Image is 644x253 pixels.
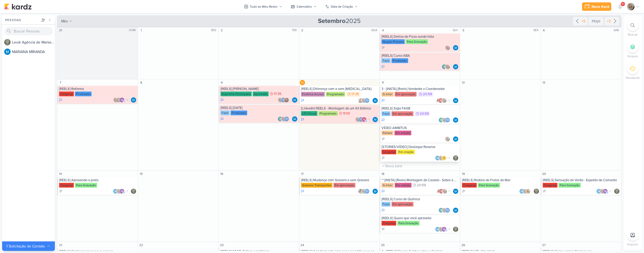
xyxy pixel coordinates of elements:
strong: Setembro [318,17,346,25]
img: Leviê Agência de Marketing Digital [131,189,136,194]
div: 1 [139,28,144,33]
div: 25 [380,242,385,248]
div: Fasb [381,58,390,63]
div: Em Andamento [381,65,385,69]
p: e [440,99,442,102]
div: [REELS] Diferença com e sem Botox [301,87,378,91]
img: Everton Granero [358,189,363,194]
span: +2 [125,189,128,193]
div: 13 [541,80,547,85]
div: [REELS] Reforma [59,87,137,91]
div: 31 [58,28,63,33]
div: Em Andamento [301,117,304,122]
div: Responsável: MARIANA MIRANDA [292,116,297,122]
div: Para Gravação [397,221,419,226]
img: MARIANA MIRANDA [453,98,458,103]
div: Para Gravação [75,183,97,188]
div: +5 [580,18,586,24]
div: Colaboradores: Tatiane Acciari, Sarah Violante, Thais de carvalho [358,98,371,103]
img: MARIANA MIRANDA [373,117,378,122]
div: Responsável: MARIANA MIRANDA [453,117,458,123]
div: Thais de carvalho [358,117,364,122]
div: Em Andamento [381,118,385,122]
img: Leviê Agência de Marketing Digital [453,227,458,232]
div: Colaboradores: Sarah Violante [445,136,451,142]
div: Thais de carvalho [445,117,450,123]
p: m [604,190,606,193]
div: Responsável: MARIANA MIRANDA [453,98,458,103]
p: a [363,118,365,121]
div: 2 [219,28,225,33]
div: Em aprovação [392,111,413,116]
div: mlegnaioli@gmail.com [119,97,125,103]
span: +2 [125,98,128,102]
div: Em Andamento [301,189,304,193]
img: Sarah Violante [442,117,447,123]
div: Granero Transportes [301,183,332,188]
div: Responsável: MARIANA MIRANDA [453,45,458,50]
img: Sarah Violante [627,3,635,10]
div: [REELS] Delícia de Pizza sendo feita [381,35,459,39]
p: Td [365,190,369,193]
span: +2 [608,189,611,193]
div: Colaboradores: roberta.pecora@fasb.com.br, Sarah Violante, Thais de carvalho [438,208,451,213]
div: Responsável: MARIANA MIRANDA [453,208,458,213]
div: Responsável: MARIANA MIRANDA [131,97,136,103]
img: Tatiane Acciari [358,98,363,103]
button: 1 Solicitação de Contato [2,241,55,251]
div: G-Inter [381,92,394,97]
p: Td [446,209,449,212]
div: A Fazer [381,46,385,50]
img: Amannda Primo [435,98,440,103]
span: 11:00 [343,112,350,115]
div: [REELS] Sensação do Verão - Espetão de Camarão [543,178,620,182]
p: e [441,190,442,193]
img: MARIANA MIRANDA [113,189,118,194]
div: Fasb [221,111,230,115]
div: Responsável: MARIANA MIRANDA [453,64,458,69]
div: Parlare [381,131,393,135]
div: TER [292,28,298,32]
img: MARIANA MIRANDA [292,97,297,103]
div: Hoje [589,17,604,25]
div: Responsável: MARIANA MIRANDA [292,97,297,103]
div: [REELS] Bruce Lee [221,87,298,91]
div: QUA [371,28,379,32]
div: mlegnaioli@gmail.com [441,227,447,232]
img: Sarah Violante [278,97,283,103]
img: IDBOX - Agência de Design [441,155,447,161]
img: MARIANA MIRANDA [435,227,440,232]
div: A Fazer [543,189,546,193]
img: MARIANA MIRANDA [435,155,440,161]
img: Sarah Violante [441,98,447,103]
div: Thais de carvalho [284,116,289,122]
img: Sarah Violante [438,227,443,232]
img: Sarah Violante [442,208,447,213]
div: 4 [380,28,385,33]
div: Responsável: Leviê Agência de Marketing Digital [453,227,458,232]
p: Buscar [628,32,638,37]
img: MARIANA MIRANDA [596,189,602,194]
img: Amannda Primo [436,189,441,194]
div: 11 [380,80,385,85]
p: Td [282,99,285,102]
span: 17:35 [351,92,359,96]
div: SEX [533,28,540,32]
div: [REELS] Curso de Química [381,197,459,201]
div: [STORIES/VÍDEO] Destaque Reserva [381,145,459,149]
div: Responsável: MARIANA MIRANDA [373,189,378,194]
div: 21 [58,242,63,248]
div: Colaboradores: MARIANA MIRANDA, Sarah Violante, mlegnaioli@gmail.com, Yasmin Yumi, Thais de carvalho [596,189,613,194]
div: 22 [139,242,144,248]
div: DOM [129,28,137,32]
div: Colaboradores: MARIANA MIRANDA, Sarah Violante, mlegnaioli@gmail.com, Yasmin Yumi, Thais de carvalho [113,189,129,194]
p: Pendente [626,75,640,80]
div: Thais de carvalho [364,189,370,194]
div: Colaboradores: Sarah Violante, Thais de carvalho, aline.ferraz@ldigroup.com.br, luciano@ldigroup.... [355,117,371,122]
img: MARIANA MIRANDA [453,208,458,213]
div: [REELS] Curso ABA [381,54,459,58]
div: Colaboradores: Everton Granero, Sarah Violante, Thais de carvalho [358,189,371,194]
div: G-Inter [381,183,394,188]
li: Ctrl + F [623,20,642,37]
div: Finalizado [231,111,247,115]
